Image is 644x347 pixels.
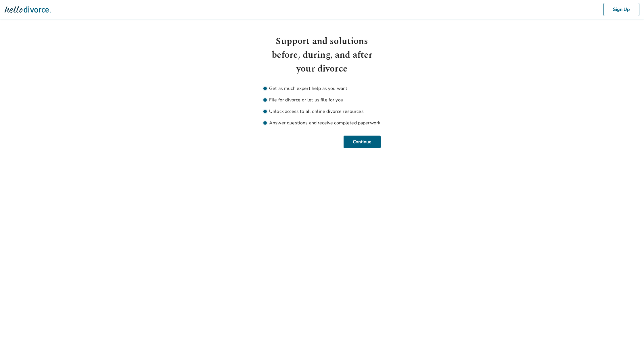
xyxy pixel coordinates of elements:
li: Get as much expert help as you want [263,85,381,92]
h1: Support and solutions before, during, and after your divorce [263,34,381,76]
button: Continue [344,136,381,148]
li: Unlock access to all online divorce resources [263,108,381,115]
li: Answer questions and receive completed paperwork [263,119,381,126]
img: Hello Divorce Logo [5,4,51,15]
li: File for divorce or let us file for you [263,97,381,103]
button: Sign Up [603,3,639,16]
